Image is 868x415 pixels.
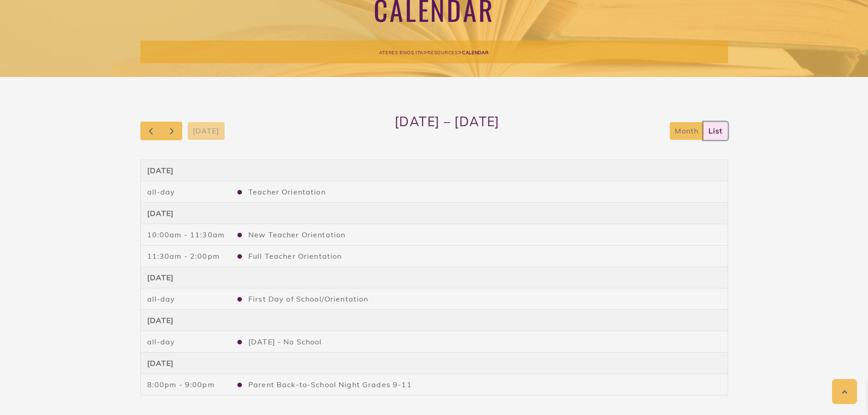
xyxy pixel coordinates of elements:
a: August 26, 2025 [147,206,174,220]
td: 11:30am - 2:00pm [141,245,231,266]
th: September 3, 2025 [141,352,728,374]
a: First Day of School/Orientation [248,294,369,303]
th: August 27, 2025 [141,266,728,288]
a: September 3, 2025 [147,356,174,370]
a: New Teacher Orientation [248,230,345,239]
td: all-day [141,331,231,352]
th: September 1, 2025 [141,309,728,331]
th: August 25, 2025 [141,160,728,181]
span: Resources [427,50,457,56]
h2: [DATE] – [DATE] [395,113,500,148]
button: [DATE] [188,122,225,140]
a: Parent Back-to-School Night Grades 9-11 [248,380,412,389]
a: August 25, 2025 [147,164,174,177]
a: August 27, 2025 [147,271,174,284]
button: list [704,122,728,140]
a: Teacher Orientation [248,187,326,196]
button: month [670,122,704,140]
a: September 1, 2025 [147,313,174,327]
td: all-day [141,181,231,202]
button: Next [161,122,182,140]
a: Ateres Bnos Ita [379,48,423,56]
td: 10:00am - 11:30am [141,224,231,245]
div: > > [140,41,728,63]
td: all-day [141,288,231,309]
a: Full Teacher Orientation [248,251,342,261]
th: August 26, 2025 [141,202,728,224]
span: Calendar [462,50,489,56]
button: Previous [140,122,162,140]
span: Ateres Bnos Ita [379,50,423,56]
a: [DATE] - No School [248,337,322,346]
td: 8:00pm - 9:00pm [141,374,231,395]
a: Resources [427,48,457,56]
